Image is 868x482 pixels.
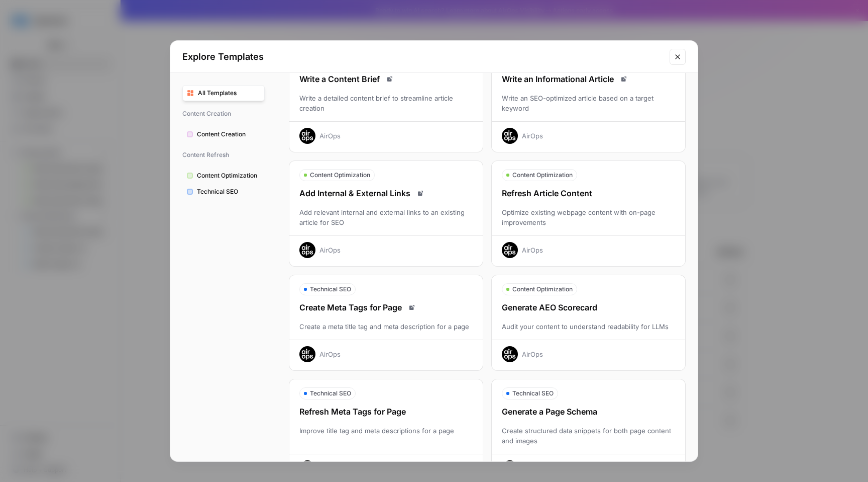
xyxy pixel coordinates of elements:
div: Create Meta Tags for Page [289,301,483,313]
span: Technical SEO [512,389,554,398]
button: Write an Informational ArticleRead docsWrite an SEO-optimized article based on a target keywordAi... [491,46,686,152]
div: AirOps [522,131,543,141]
div: Add relevant internal and external links to an existing article for SEO [289,207,483,227]
div: AirOps [319,131,341,141]
div: Optimize existing webpage content with on-page improvements [492,207,685,227]
button: Content Creation [182,126,265,142]
div: Add Internal & External Links [289,187,483,199]
div: Improve title tag and meta descriptions for a page [289,426,483,446]
div: Write an SEO-optimized article based on a target keyword [492,93,685,113]
div: Create structured data snippets for both page content and images [492,426,685,446]
span: Content Optimization [310,171,370,180]
div: Create a meta title tag and meta description for a page [289,322,483,332]
h2: Explore Templates [182,50,664,64]
div: Refresh Meta Tags for Page [289,406,483,418]
div: Write a detailed content brief to streamline article creation [289,93,483,113]
span: Content Creation [182,105,265,122]
button: Close modal [670,49,686,65]
button: Content Optimization [182,168,265,184]
div: Write a Content Brief [289,73,483,85]
button: Content OptimizationAdd Internal & External LinksRead docsAdd relevant internal and external link... [289,160,483,267]
span: Technical SEO [310,389,351,398]
a: Read docs [406,301,418,313]
div: Write an Informational Article [492,73,685,85]
div: Generate a Page Schema [492,406,685,418]
button: Technical SEO [182,184,265,200]
div: Refresh Article Content [492,187,685,199]
span: Technical SEO [197,187,260,196]
div: AirOps [319,245,341,255]
span: Content Refresh [182,146,265,164]
span: Content Creation [197,130,260,139]
span: Technical SEO [310,285,351,294]
button: Content OptimizationGenerate AEO ScorecardAudit your content to understand readability for LLMsAi... [491,275,686,371]
span: Content Optimization [512,285,573,294]
button: All Templates [182,85,265,101]
a: Read docs [618,73,630,85]
a: Read docs [414,187,426,199]
button: Technical SEOCreate Meta Tags for PageRead docsCreate a meta title tag and meta description for a... [289,275,483,371]
div: Audit your content to understand readability for LLMs [492,322,685,332]
span: All Templates [198,89,260,98]
button: Content OptimizationRefresh Article ContentOptimize existing webpage content with on-page improve... [491,160,686,267]
div: AirOps [522,349,543,359]
span: Content Optimization [512,171,573,180]
div: AirOps [522,245,543,255]
div: AirOps [319,349,341,359]
span: Content Optimization [197,171,260,180]
div: Generate AEO Scorecard [492,301,685,313]
button: Write a Content BriefRead docsWrite a detailed content brief to streamline article creationAirOps [289,46,483,152]
a: Read docs [384,73,396,85]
